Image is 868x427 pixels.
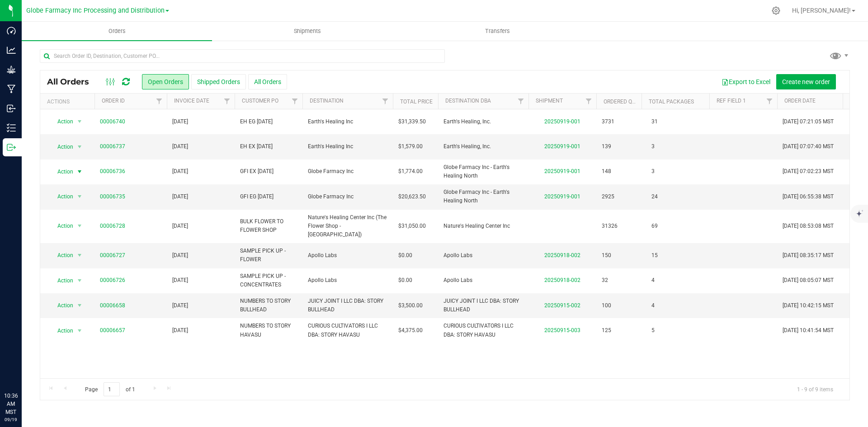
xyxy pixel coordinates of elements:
span: SAMPLE PICK UP - CONCENTRATES [240,272,297,289]
span: [DATE] [172,326,188,335]
span: Nature's Healing Center Inc (The Flower Shop - [GEOGRAPHIC_DATA]) [308,213,387,239]
a: Filter [581,94,596,109]
span: 3731 [602,117,614,126]
span: NUMBERS TO STORY HAVASU [240,322,297,339]
span: 4 [647,274,659,287]
inline-svg: Inventory [7,123,16,132]
a: Total Price [400,99,433,105]
span: Transfers [473,27,522,35]
button: Export to Excel [716,74,776,89]
inline-svg: Inbound [7,104,16,113]
span: 150 [602,251,611,260]
a: 00006735 [100,192,125,201]
span: 100 [602,301,611,310]
span: select [74,115,85,128]
span: [DATE] [172,251,188,260]
a: 00006736 [100,167,125,176]
button: Create new order [776,74,836,89]
span: [DATE] 08:05:07 MST [783,276,834,285]
a: 00006728 [100,222,125,230]
span: Apollo Labs [443,251,523,260]
span: [DATE] [172,301,188,310]
span: Earth's Healing, Inc. [443,117,523,126]
span: 1 - 9 of 9 items [790,382,840,396]
span: [DATE] [172,142,188,151]
p: 10:36 AM MST [4,392,18,416]
span: 4 [647,299,659,312]
span: Shipments [282,27,333,35]
span: All Orders [47,77,98,87]
span: Earth's Healing Inc [308,117,387,126]
span: $4,375.00 [398,326,423,335]
span: 5 [647,324,659,337]
span: $20,623.50 [398,192,426,201]
span: Globe Farmacy Inc [308,167,387,176]
span: $31,339.50 [398,117,426,126]
span: $31,050.00 [398,222,426,230]
a: Ordered qty [604,99,638,105]
a: 00006740 [100,117,125,126]
span: 125 [602,326,611,335]
a: Shipments [212,22,402,41]
span: $1,579.00 [398,142,423,151]
span: CURIOUS CULTIVATORS I LLC DBA: STORY HAVASU [443,322,523,339]
a: 20250915-003 [544,327,580,333]
a: Customer PO [242,98,278,104]
span: Create new order [782,78,830,85]
a: Order ID [102,98,125,104]
span: JUICY JOINT I LLC DBA: STORY BULLHEAD [443,297,523,314]
span: $1,774.00 [398,167,423,176]
input: 1 [104,382,120,396]
span: select [74,190,85,203]
span: Globe Farmacy Inc [308,192,387,201]
span: Globe Farmacy Inc - Earth's Healing North [443,188,523,205]
span: 3 [647,140,659,153]
a: Filter [288,94,302,109]
button: Open Orders [142,74,189,89]
span: 3 [647,165,659,178]
button: All Orders [248,74,287,89]
span: [DATE] 10:41:54 MST [783,326,834,335]
a: 20250918-002 [544,277,580,283]
span: 31 [647,115,662,128]
span: 2925 [602,192,614,201]
a: Order Date [784,98,816,104]
a: Destination DBA [445,98,491,104]
span: 31326 [602,222,618,230]
a: 20250918-002 [544,252,580,258]
span: Nature's Healing Center Inc [443,222,523,230]
span: SAMPLE PICK UP - FLOWER [240,247,297,264]
a: 00006658 [100,301,125,310]
a: Total Packages [649,99,694,105]
input: Search Order ID, Destination, Customer PO... [40,49,445,63]
span: [DATE] [172,117,188,126]
span: EH EX [DATE] [240,142,297,151]
a: Invoice Date [174,98,209,104]
span: select [74,274,85,287]
span: 24 [647,190,662,203]
a: Destination [310,98,344,104]
span: 32 [602,276,608,285]
span: $3,500.00 [398,301,423,310]
span: JUICY JOINT I LLC DBA: STORY BULLHEAD [308,297,387,314]
span: select [74,299,85,312]
span: select [74,165,85,178]
a: 00006727 [100,251,125,260]
span: Hi, [PERSON_NAME]! [792,7,851,14]
inline-svg: Manufacturing [7,84,16,94]
span: CURIOUS CULTIVATORS I LLC DBA: STORY HAVASU [308,322,387,339]
iframe: Resource center unread badge [27,353,38,364]
a: Filter [762,94,777,109]
span: Globe Farmacy Inc Processing and Distribution [26,7,165,14]
span: EH EG [DATE] [240,117,297,126]
a: Filter [514,94,528,109]
span: [DATE] 06:55:38 MST [783,192,834,201]
span: Action [49,299,74,312]
span: Action [49,141,74,153]
span: [DATE] [172,192,188,201]
span: [DATE] [172,276,188,285]
a: Filter [152,94,167,109]
span: Page of 1 [77,382,142,396]
span: [DATE] [172,222,188,230]
div: Actions [47,99,91,105]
